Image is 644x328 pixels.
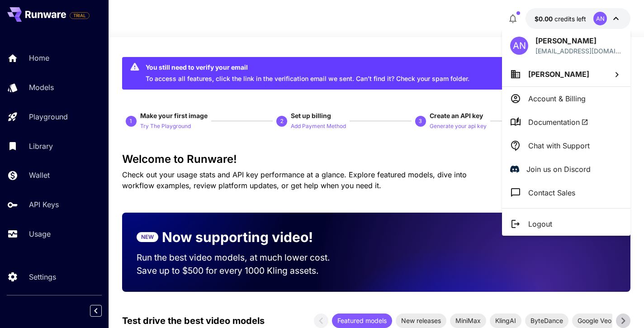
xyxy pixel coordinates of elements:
[528,117,588,128] span: Documentation
[502,62,630,86] button: [PERSON_NAME]
[528,140,590,151] p: Chat with Support
[528,187,575,198] p: Contact Sales
[510,37,528,55] div: AN
[535,46,622,56] div: workitalywork@gmail.com
[526,164,591,175] p: Join us on Discord
[528,219,552,229] p: Logout
[535,46,622,56] p: [EMAIL_ADDRESS][DOMAIN_NAME]
[528,93,586,104] p: Account & Billing
[528,70,589,79] span: [PERSON_NAME]
[535,35,622,46] p: [PERSON_NAME]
